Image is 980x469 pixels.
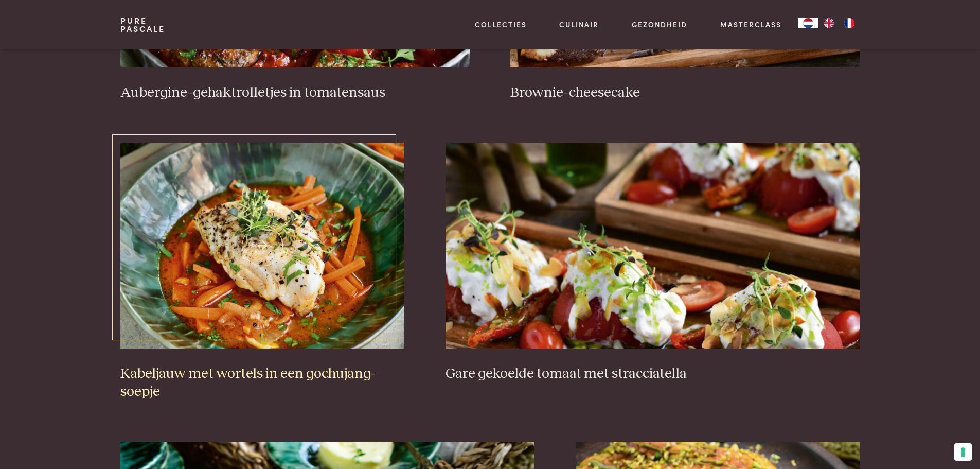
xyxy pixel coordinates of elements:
[632,19,687,30] a: Gezondheid
[446,143,860,349] img: Gare gekoelde tomaat met stracciatella
[798,18,818,28] a: NL
[446,143,860,383] a: Gare gekoelde tomaat met stracciatella Gare gekoelde tomaat met stracciatella
[120,16,165,33] a: PurePascale
[446,365,860,383] h3: Gare gekoelde tomaat met stracciatella
[120,143,404,349] img: Kabeljauw met wortels in een gochujang-soepje
[798,18,818,28] div: Language
[954,443,972,461] button: Uw voorkeuren voor toestemming voor trackingtechnologieën
[839,18,860,28] a: FR
[720,19,781,30] a: Masterclass
[818,18,860,28] ul: Language list
[559,19,599,30] a: Culinair
[798,18,860,28] aside: Language selected: Nederlands
[120,365,404,401] h3: Kabeljauw met wortels in een gochujang-soepje
[475,19,527,30] a: Collecties
[120,143,404,401] a: Kabeljauw met wortels in een gochujang-soepje Kabeljauw met wortels in een gochujang-soepje
[510,84,859,102] h3: Brownie-cheesecake
[120,84,469,102] h3: Aubergine-gehaktrolletjes in tomatensaus
[818,18,839,28] a: EN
